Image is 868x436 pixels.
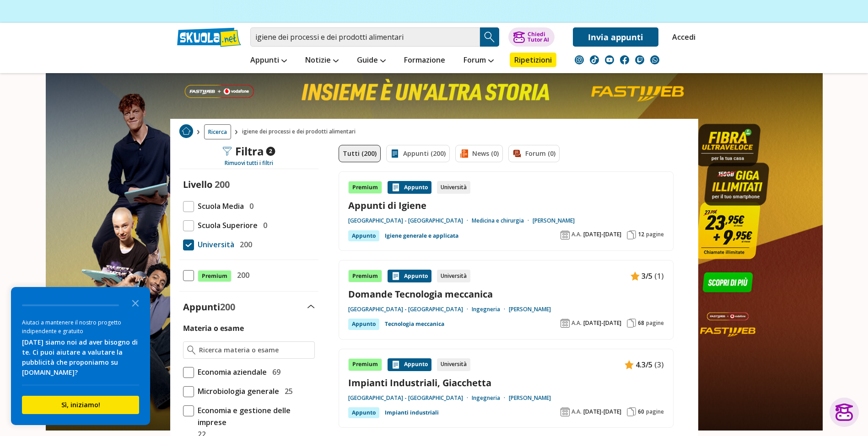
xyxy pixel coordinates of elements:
a: [PERSON_NAME] [509,306,551,313]
div: Appunto [348,407,379,418]
a: Impianti industriali [385,407,439,418]
span: [DATE]-[DATE] [583,319,621,327]
div: Appunto [388,181,431,194]
span: Premium [198,270,232,282]
input: Ricerca materia o esame [199,346,310,355]
a: Appunti [248,53,289,69]
img: Ricerca materia o esame [187,346,196,355]
div: Filtra [222,145,275,158]
span: pagine [646,231,664,238]
a: Ricerca [204,124,231,139]
button: ChiediTutor AI [508,27,555,47]
button: Sì, iniziamo! [22,396,139,414]
span: A.A. [571,319,582,327]
span: (3) [654,359,664,371]
img: Anno accademico [561,319,570,328]
img: facebook [620,55,629,64]
label: Livello [183,178,212,191]
span: 68 [638,319,644,327]
div: Appunto [348,319,379,330]
div: Aiutaci a mantenere il nostro progetto indipendente e gratuito [22,318,139,335]
div: [DATE] siamo noi ad aver bisogno di te. Ci puoi aiutare a valutare la pubblicità che proponiamo s... [22,337,139,378]
a: Formazione [402,53,447,69]
span: [DATE]-[DATE] [583,408,621,415]
span: 12 [638,231,644,238]
div: Appunto [348,230,379,241]
img: Appunti filtro contenuto [390,149,399,158]
a: [PERSON_NAME] [509,394,551,402]
input: Cerca appunti, riassunti o versioni [250,27,480,47]
a: [GEOGRAPHIC_DATA] - [GEOGRAPHIC_DATA] [348,306,472,313]
a: Accedi [672,27,691,47]
div: Premium [348,358,382,371]
div: Università [437,181,470,194]
span: Scuola Media [194,200,244,212]
a: Invia appunti [573,27,658,47]
img: Appunti contenuto [391,360,400,369]
div: Premium [348,181,382,194]
img: instagram [575,55,584,64]
a: Igiene generale e applicata [385,230,458,241]
a: Appunti di Igiene [348,199,664,212]
a: Impianti Industriali, Giacchetta [348,377,664,389]
img: Pagine [627,230,636,239]
img: tiktok [590,55,599,64]
span: A.A. [571,408,582,415]
img: twitch [635,55,644,64]
span: 0 [259,219,267,231]
img: Home [179,124,193,138]
img: Pagine [627,407,636,416]
a: [GEOGRAPHIC_DATA] - [GEOGRAPHIC_DATA] [348,217,472,224]
span: 60 [638,408,644,415]
img: Appunti contenuto [391,271,400,281]
span: 200 [233,269,249,281]
a: Domande Tecnologia meccanica [348,288,664,300]
span: igiene dei processi e dei prodotti alimentari [242,124,359,139]
img: Anno accademico [561,230,570,239]
img: youtube [605,55,614,64]
span: [DATE]-[DATE] [583,231,621,238]
span: Economia aziendale [194,366,267,378]
span: Università [194,239,234,250]
a: [PERSON_NAME] [533,217,575,224]
a: [GEOGRAPHIC_DATA] - [GEOGRAPHIC_DATA] [348,394,472,402]
span: Scuola Superiore [194,219,258,231]
a: Forum [461,53,496,69]
a: Guide [355,53,388,69]
a: Tecnologia meccanica [385,319,444,330]
div: Chiedi Tutor AI [528,32,549,43]
label: Materia o esame [183,323,244,333]
a: Home [179,124,193,139]
span: A.A. [571,231,582,238]
span: Microbiologia generale [194,385,279,397]
span: 69 [269,366,280,378]
img: Filtra filtri mobile [222,147,232,156]
span: 0 [246,200,253,212]
img: Pagine [627,319,636,328]
a: Ripetizioni [510,53,556,67]
img: Appunti contenuto [625,360,634,369]
span: 2 [266,147,275,156]
span: (1) [654,270,664,282]
img: Appunti contenuto [391,183,400,192]
span: 3/5 [642,270,652,282]
a: Notizie [303,53,341,69]
div: Università [437,270,470,282]
div: Rimuovi tutti i filtri [179,160,318,167]
span: 200 [220,301,235,313]
label: Appunti [183,301,235,313]
img: Apri e chiudi sezione [307,305,315,308]
button: Search Button [480,27,499,47]
div: Università [437,358,470,371]
a: Ingegneria [472,306,509,313]
span: Economia e gestione delle imprese [194,404,315,428]
div: Appunto [388,358,431,371]
span: 200 [236,239,252,250]
span: 200 [215,178,230,191]
div: Appunto [388,270,431,282]
button: Close the survey [126,293,145,312]
a: Tutti (200) [339,145,381,162]
span: pagine [646,319,664,327]
span: 25 [281,385,293,397]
